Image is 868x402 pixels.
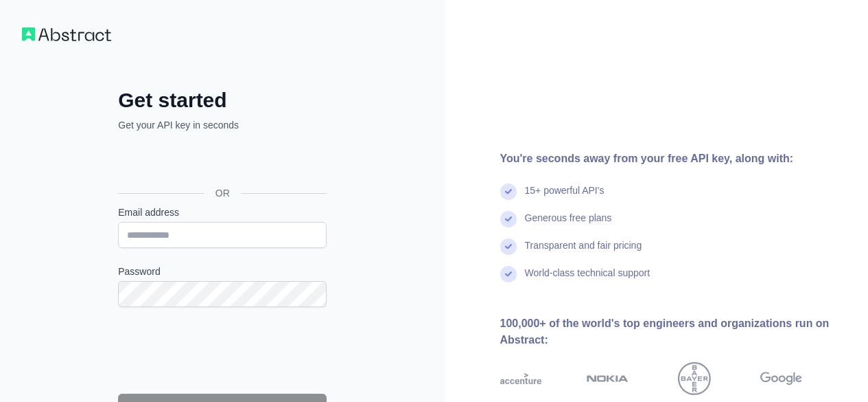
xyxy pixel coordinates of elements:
div: Transparent and fair pricing [525,238,642,266]
img: check mark [500,211,517,227]
img: bayer [678,362,711,395]
img: google [760,362,802,395]
p: Get your API key in seconds [118,118,327,132]
img: check mark [500,183,517,200]
div: Generous free plans [525,211,612,238]
span: OR [204,186,241,200]
img: accenture [500,362,542,395]
img: nokia [587,362,629,395]
img: check mark [500,266,517,282]
div: World-class technical support [525,266,650,293]
label: Password [118,265,327,278]
h2: Get started [118,88,327,113]
div: You're seconds away from your free API key, along with: [500,150,847,167]
iframe: reCAPTCHA [118,324,327,377]
div: 15+ powerful API's [525,183,605,211]
img: Workflow [22,27,111,41]
iframe: Sign in with Google Button [111,147,331,177]
div: 100,000+ of the world's top engineers and organizations run on Abstract: [500,315,847,348]
label: Email address [118,205,327,219]
img: check mark [500,238,517,255]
